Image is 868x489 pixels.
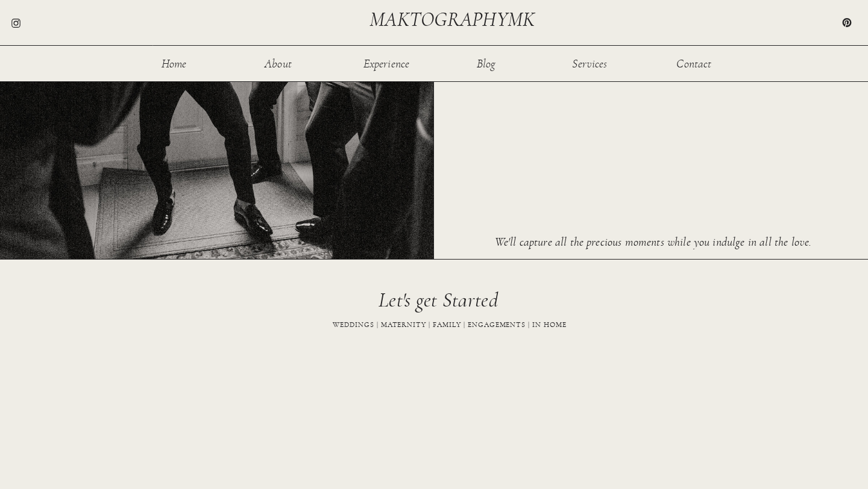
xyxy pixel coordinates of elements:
[154,58,193,68] a: Home
[570,58,609,68] a: Services
[370,10,539,30] a: maktographymk
[467,58,506,68] a: Blog
[291,319,609,335] h3: WEDDINGS | MATERNITY | FAMILY | ENGAGEMENTS | IN HOME
[553,57,753,70] h1: Let's get to know each other
[259,58,298,68] a: About
[362,58,410,68] a: Experience
[675,58,714,68] a: Contact
[448,236,858,250] h1: We'll capture all the precious moments while you indulge in all the love.
[321,290,556,307] h1: Let's get Started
